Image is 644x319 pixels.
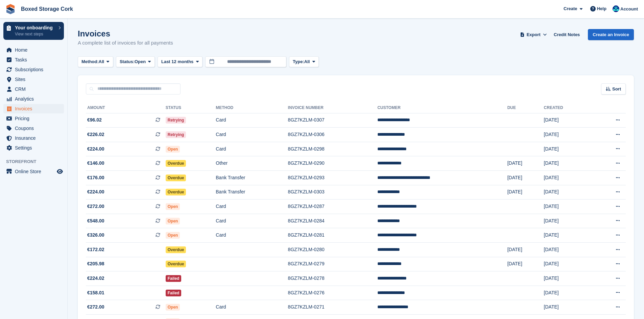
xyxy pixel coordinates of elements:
p: View next steps [15,31,55,37]
th: Customer [377,103,507,113]
button: Method: All [78,56,113,68]
td: [DATE] [544,128,591,142]
a: menu [3,143,64,153]
td: Card [216,300,288,315]
span: All [304,58,310,65]
span: Online Store [15,167,55,176]
span: €272.00 [87,303,104,311]
th: Invoice Number [288,103,378,113]
td: [DATE] [507,156,544,171]
td: [DATE] [507,185,544,200]
span: Open [166,232,180,239]
td: 8GZ7KZLM-0306 [288,128,378,142]
span: Failed [166,290,182,296]
span: €326.00 [87,232,104,239]
span: Status: [120,58,135,65]
th: Status [166,103,216,113]
span: Subscriptions [15,65,55,74]
span: €146.00 [87,160,104,167]
span: €224.00 [87,188,104,195]
p: Your onboarding [15,25,55,30]
a: menu [3,133,64,143]
span: CRM [15,84,55,94]
td: [DATE] [544,142,591,156]
span: All [99,58,104,65]
td: [DATE] [544,228,591,243]
img: Vincent [613,5,619,12]
th: Created [544,103,591,113]
a: menu [3,45,64,55]
span: Overdue [166,261,186,267]
a: menu [3,65,64,74]
td: 8GZ7KZLM-0280 [288,243,378,257]
td: [DATE] [544,200,591,214]
td: 8GZ7KZLM-0298 [288,142,378,156]
td: Card [216,113,288,128]
td: 8GZ7KZLM-0303 [288,185,378,200]
a: menu [3,124,64,133]
td: 8GZ7KZLM-0290 [288,156,378,171]
button: Last 12 months [158,56,202,68]
span: Pricing [15,114,55,123]
td: Card [216,214,288,228]
button: Export [519,29,548,40]
span: Open [135,58,146,65]
span: Type: [293,58,304,65]
th: Due [507,103,544,113]
span: Analytics [15,94,55,104]
span: Insurance [15,133,55,143]
span: Sites [15,75,55,84]
span: Account [620,6,638,12]
span: Invoices [15,104,55,113]
td: [DATE] [544,185,591,200]
span: Overdue [166,160,186,167]
td: 8GZ7KZLM-0279 [288,257,378,271]
span: Overdue [166,189,186,195]
h1: Invoices [78,29,173,38]
span: Settings [15,143,55,153]
span: €224.02 [87,275,104,282]
a: menu [3,75,64,84]
th: Method [216,103,288,113]
td: [DATE] [544,286,591,300]
td: [DATE] [544,113,591,128]
p: A complete list of invoices for all payments [78,39,173,47]
span: €158.01 [87,289,104,296]
td: Card [216,142,288,156]
td: [DATE] [544,243,591,257]
td: [DATE] [507,257,544,271]
td: Card [216,228,288,243]
td: Card [216,200,288,214]
td: [DATE] [507,243,544,257]
a: Preview store [56,167,64,176]
td: 8GZ7KZLM-0287 [288,200,378,214]
a: menu [3,104,64,113]
span: Create [564,5,577,12]
a: Credit Notes [551,29,582,40]
span: Retrying [166,117,186,124]
span: Export [527,31,541,38]
td: [DATE] [544,214,591,228]
span: Help [597,5,606,12]
span: Overdue [166,175,186,181]
span: Open [166,218,180,224]
span: €548.00 [87,217,104,224]
span: Method: [81,58,99,65]
td: [DATE] [544,156,591,171]
td: [DATE] [507,171,544,185]
span: Open [166,146,180,153]
td: Card [216,128,288,142]
span: €172.02 [87,246,104,253]
a: menu [3,167,64,176]
span: €205.98 [87,260,104,267]
a: menu [3,55,64,64]
td: 8GZ7KZLM-0307 [288,113,378,128]
img: stora-icon-8386f47178a22dfd0bd8f6a31ec36ba5ce8667c1dd55bd0f319d3a0aa187defe.svg [5,4,16,14]
a: menu [3,94,64,104]
td: 8GZ7KZLM-0293 [288,171,378,185]
a: menu [3,84,64,94]
td: 8GZ7KZLM-0284 [288,214,378,228]
a: Boxed Storage Cork [18,3,76,15]
span: Sort [612,86,621,92]
span: Tasks [15,55,55,64]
